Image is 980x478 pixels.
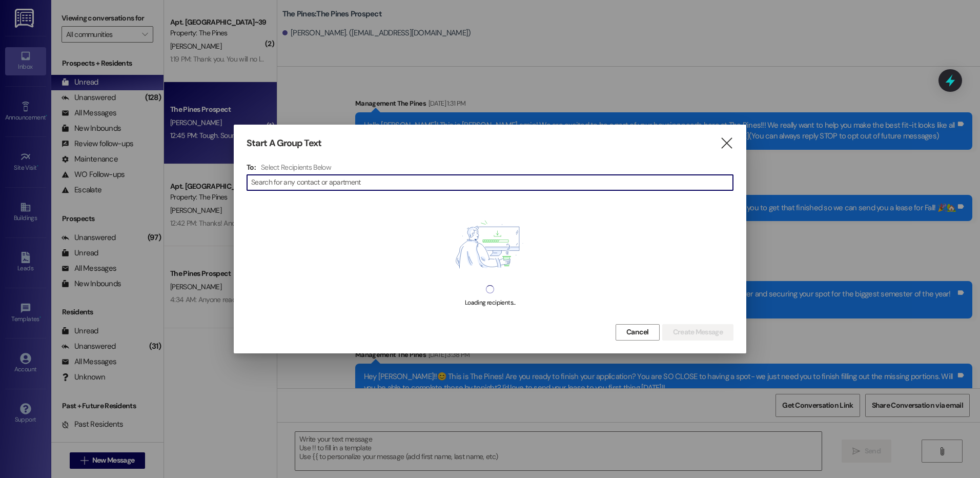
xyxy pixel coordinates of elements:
[247,163,256,172] h3: To:
[261,163,331,172] h4: Select Recipients Below
[626,327,649,337] span: Cancel
[247,137,321,149] h3: Start A Group Text
[251,175,733,190] input: Search for any contact or apartment
[720,138,733,149] i: 
[662,324,733,341] button: Create Message
[616,324,660,341] button: Cancel
[673,327,723,337] span: Create Message
[465,297,515,308] div: Loading recipients...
